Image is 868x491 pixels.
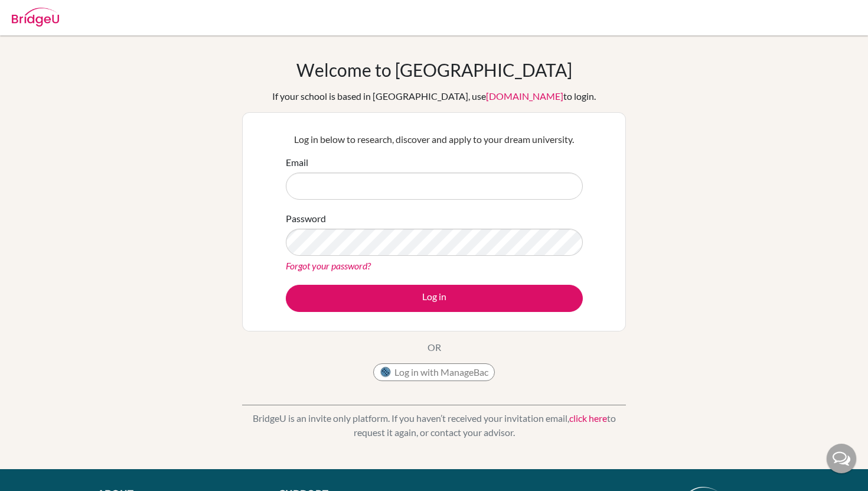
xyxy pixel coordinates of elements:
[12,8,59,27] img: Bridge-U
[486,90,563,102] a: [DOMAIN_NAME]
[286,155,308,170] label: Email
[569,412,607,424] a: click here
[286,132,583,147] p: Log in below to research, discover and apply to your dream university.
[373,363,495,381] button: Log in with ManageBac
[286,212,326,226] label: Password
[428,340,441,355] p: OR
[296,59,572,80] h1: Welcome to [GEOGRAPHIC_DATA]
[242,411,626,440] p: BridgeU is an invite only platform. If you haven’t received your invitation email, to request it ...
[27,8,51,19] span: Help
[286,260,371,271] a: Forgot your password?
[272,89,596,103] div: If your school is based in [GEOGRAPHIC_DATA], use to login.
[286,285,583,312] button: Log in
